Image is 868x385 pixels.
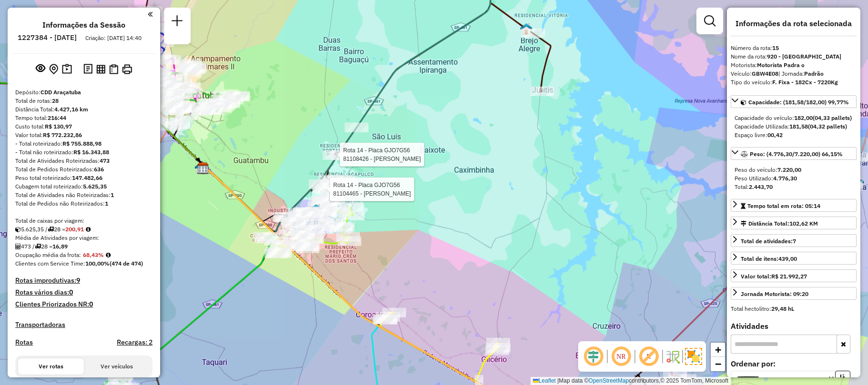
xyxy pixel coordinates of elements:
button: Logs desbloquear sessão [82,62,94,77]
span: Ocupação média da frota: [15,251,81,258]
button: Ver veículos [84,358,150,375]
div: Total de Pedidos não Roteirizados: [15,199,153,208]
a: Nova sessão e pesquisa [168,11,187,33]
div: - Total roteirizado: [15,139,153,148]
span: Clientes com Service Time: [15,260,85,267]
h6: 1227384 - [DATE] [18,33,77,42]
strong: 1 [105,200,108,207]
img: CDD Araçatuba [197,162,209,175]
strong: 920 - [GEOGRAPHIC_DATA] [767,53,841,60]
h4: Rotas improdutivas: [15,276,153,285]
strong: Padrão [804,70,824,77]
strong: 4.776,30 [773,175,797,182]
img: BARBOSA [852,177,864,189]
span: | Jornada: [778,70,824,77]
strong: 7 [793,237,796,245]
strong: 7.220,00 [777,166,801,173]
div: Motorista: [731,61,857,69]
i: Meta Caixas/viagem: 220,40 Diferença: -19,49 [86,227,91,232]
a: Tempo total em rota: 05:14 [731,199,857,212]
strong: GBW4E08 [752,70,778,77]
div: Tempo total: [15,114,153,122]
div: Total de rotas: [15,97,153,105]
span: Peso do veículo: [735,166,801,173]
strong: 15 [772,44,779,51]
a: Total de itens:439,00 [731,252,857,265]
strong: 28 [52,97,59,104]
i: Total de Atividades [15,244,21,249]
a: Clique aqui para minimizar o painel [148,9,153,20]
strong: 0 [89,300,93,308]
a: Distância Total:102,62 KM [731,217,857,229]
span: Exibir rótulo [637,345,660,368]
span: Ocultar deslocamento [582,345,605,368]
div: Jornada Motorista: 09:20 [741,290,808,298]
span: 102,62 KM [789,220,818,227]
i: Total de rotas [48,227,54,232]
span: | [557,377,559,384]
strong: 29,48 hL [771,305,794,312]
strong: 216:44 [48,114,66,121]
h4: Atividades [731,322,857,331]
strong: F. Fixa - 182Cx - 7220Kg [772,79,838,86]
div: Map data © contributors,© 2025 TomTom, Microsoft [531,377,731,385]
a: Peso: (4.776,30/7.220,00) 66,15% [731,147,857,160]
div: Custo total: [15,122,153,131]
strong: 4.427,16 km [54,106,88,113]
a: Rotas [15,338,33,346]
strong: 5.625,35 [83,183,107,190]
div: Total de Atividades não Roteirizadas: [15,191,153,199]
span: − [715,358,721,370]
div: Peso Utilizado: [735,174,853,183]
button: Visualizar relatório de Roteirização [94,62,107,75]
strong: 2.443,70 [749,183,773,190]
div: Número da rota: [731,44,857,52]
span: Total de atividades: [741,237,796,245]
strong: R$ 130,97 [45,123,72,130]
strong: 181,58 [789,123,808,130]
button: Exibir sessão original [34,61,47,77]
div: Atividade não roteirizada - COML. PROD. ALIM. RO [141,87,164,97]
h4: Transportadoras [15,321,153,329]
h4: Recargas: 2 [117,338,153,346]
div: Total de itens: [741,255,797,263]
strong: 0 [69,288,73,296]
a: Total de atividades:7 [731,234,857,247]
strong: R$ 772.232,86 [43,131,82,138]
a: OpenStreetMap [589,377,629,384]
strong: 200,91 [65,226,84,233]
a: Zoom out [711,357,725,371]
i: Cubagem total roteirizado [15,227,21,232]
div: 473 / 28 = [15,242,153,251]
strong: 00,42 [767,131,783,138]
strong: 16,89 [52,243,68,250]
i: Total de rotas [35,244,41,249]
strong: R$ 21.992,27 [771,273,807,280]
div: Capacidade: (181,58/182,00) 99,77% [731,110,857,143]
div: Cubagem total roteirizado: [15,182,153,191]
img: Fluxo de ruas [665,349,680,364]
div: Peso: (4.776,30/7.220,00) 66,15% [731,162,857,195]
button: Painel de Sugestão [60,62,74,77]
div: Tipo do veículo: [731,78,857,87]
strong: R$ 16.343,88 [73,148,109,156]
button: Imprimir Rotas [120,62,134,76]
img: 625 UDC Light Campus Universitário [194,162,207,174]
strong: (04,33 pallets) [813,114,852,121]
a: Zoom in [711,343,725,357]
a: Leaflet [533,377,556,384]
em: Média calculada utilizando a maior ocupação (%Peso ou %Cubagem) de cada rota da sessão. Rotas cro... [106,252,111,258]
div: Valor total: [15,131,153,139]
strong: 100,00% [85,260,110,267]
div: Total de Pedidos Roteirizados: [15,165,153,174]
button: Centralizar mapa no depósito ou ponto de apoio [47,62,60,77]
div: Veículo: [731,69,857,78]
img: BREJO ALEGRE [520,23,532,35]
a: Exibir filtros [700,11,719,30]
div: Criação: [DATE] 14:40 [82,34,145,42]
span: Tempo total em rota: 05:14 [747,202,820,209]
a: Valor total:R$ 21.992,27 [731,269,857,282]
strong: (474 de 474) [110,260,143,267]
strong: (04,32 pallets) [808,123,847,130]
